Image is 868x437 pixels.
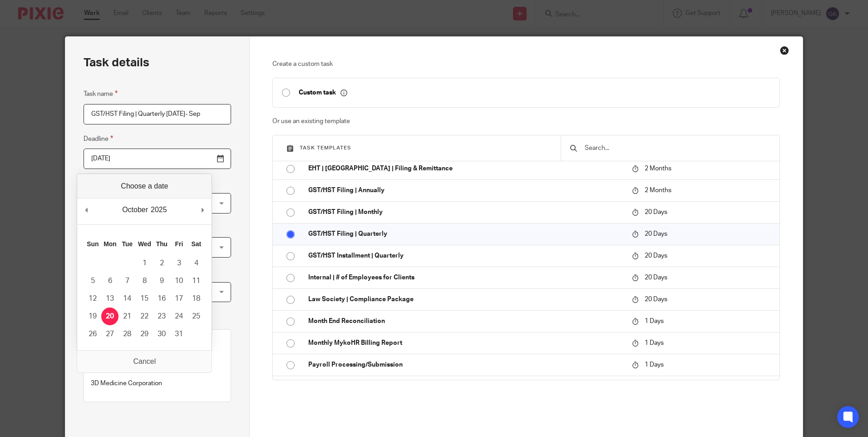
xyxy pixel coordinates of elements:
[91,348,224,358] p: GST/HST Filing | Quarterly
[101,272,118,290] button: 6
[170,325,187,343] button: 31
[645,274,667,281] span: 20 Days
[308,295,623,304] p: Law Society | Compliance Package
[645,187,671,194] span: 2 Months
[101,290,118,308] button: 13
[584,143,770,153] input: Search...
[118,272,136,290] button: 7
[645,165,671,172] span: 2 Months
[645,231,667,237] span: 20 Days
[136,308,153,325] button: 22
[645,209,667,215] span: 20 Days
[308,208,623,217] p: GST/HST Filing | Monthly
[122,240,133,248] abbr: Tuesday
[84,104,231,124] input: Task name
[308,338,623,348] p: Monthly MykoHR Billing Report
[118,308,136,325] button: 21
[84,89,118,99] label: Task name
[272,60,779,69] p: Create a custom task
[118,325,136,343] button: 28
[101,325,118,343] button: 27
[153,272,170,290] button: 9
[170,272,187,290] button: 10
[91,379,224,388] p: 3D Medicine Corporation
[136,325,153,343] button: 29
[272,117,779,126] p: Or use an existing template
[153,308,170,325] button: 23
[645,318,664,324] span: 1 Days
[153,325,170,343] button: 30
[308,317,623,326] p: Month End Reconciliation
[308,164,623,173] p: EHT | [GEOGRAPHIC_DATA] | Filing & Remittance
[84,134,113,144] label: Deadline
[149,203,168,217] div: 2025
[84,55,149,70] h2: Task details
[84,308,101,325] button: 19
[187,290,205,308] button: 18
[153,290,170,308] button: 16
[104,240,116,248] abbr: Monday
[118,290,136,308] button: 14
[645,296,667,303] span: 20 Days
[101,308,118,325] button: 20
[308,273,623,282] p: Internal | # of Employees for Clients
[136,272,153,290] button: 8
[645,340,664,346] span: 1 Days
[170,254,187,272] button: 3
[136,290,153,308] button: 15
[84,272,101,290] button: 5
[187,254,205,272] button: 4
[82,203,91,217] button: Previous Month
[84,290,101,308] button: 12
[175,240,183,248] abbr: Friday
[300,145,351,150] span: Task templates
[645,362,664,368] span: 1 Days
[91,367,224,374] p: Client
[780,46,789,55] div: Close this dialog window
[87,240,99,248] abbr: Sunday
[121,203,149,217] div: October
[136,254,153,272] button: 1
[170,308,187,325] button: 24
[198,203,207,217] button: Next Month
[153,254,170,272] button: 2
[308,251,623,260] p: GST/HST Installment | Quarterly
[187,272,205,290] button: 11
[156,240,168,248] abbr: Thursday
[170,290,187,308] button: 17
[308,360,623,369] p: Payroll Processing/Submission
[84,325,101,343] button: 26
[187,308,205,325] button: 25
[138,240,151,248] abbr: Wednesday
[308,186,623,195] p: GST/HST Filing | Annually
[308,229,623,238] p: GST/HST Filing | Quarterly
[84,149,231,169] input: Use the arrow keys to pick a date
[645,253,667,259] span: 20 Days
[192,240,202,248] abbr: Saturday
[299,89,347,97] p: Custom task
